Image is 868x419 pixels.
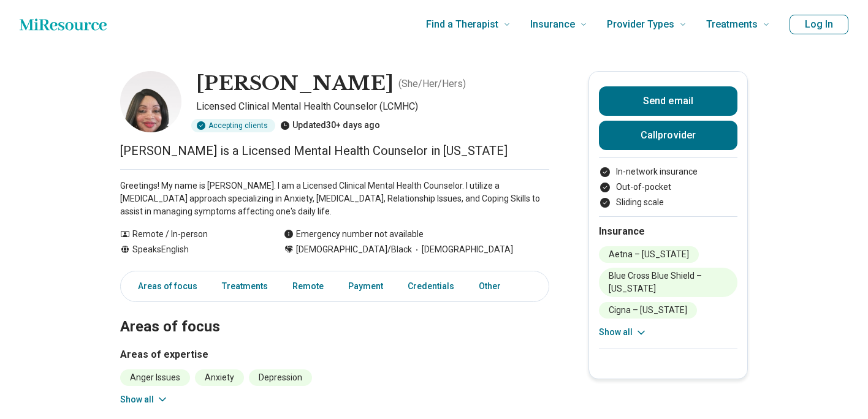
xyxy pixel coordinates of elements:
[599,165,737,209] ul: Payment options
[530,16,575,33] span: Insurance
[790,15,848,34] button: Log In
[706,16,758,33] span: Treatments
[123,274,205,299] a: Areas of focus
[398,77,466,91] p: ( She/Her/Hers )
[120,287,549,338] h2: Areas of focus
[195,369,244,386] li: Anxiety
[196,99,549,114] p: Licensed Clinical Mental Health Counselor (LCMHC)
[191,119,275,132] div: Accepting clients
[599,196,737,209] li: Sliding scale
[471,274,516,299] a: Other
[400,274,462,299] a: Credentials
[599,326,647,339] button: Show all
[599,302,697,319] li: Cigna – [US_STATE]
[284,228,424,241] div: Emergency number not available
[120,369,190,386] li: Anger Issues
[120,393,169,406] button: Show all
[599,121,737,150] button: Callprovider
[120,71,181,132] img: Wanda Clark, Licensed Clinical Mental Health Counselor (LCMHC)
[20,12,107,37] a: Home page
[215,274,275,299] a: Treatments
[120,228,259,241] div: Remote / In-person
[120,142,549,159] p: [PERSON_NAME] is a Licensed Mental Health Counselor in [US_STATE]
[296,243,412,256] span: [DEMOGRAPHIC_DATA]/Black
[341,274,390,299] a: Payment
[120,179,549,218] p: Greetings! My name is [PERSON_NAME]. I am a Licensed Clinical Mental Health Counselor. I utilize ...
[599,268,737,297] li: Blue Cross Blue Shield – [US_STATE]
[412,243,513,256] span: [DEMOGRAPHIC_DATA]
[120,243,259,256] div: Speaks English
[285,274,331,299] a: Remote
[599,165,737,178] li: In-network insurance
[599,224,737,239] h2: Insurance
[607,16,674,33] span: Provider Types
[426,16,498,33] span: Find a Therapist
[280,119,380,132] div: Updated 30+ days ago
[120,347,549,362] h3: Areas of expertise
[599,246,699,263] li: Aetna – [US_STATE]
[196,71,394,97] h1: [PERSON_NAME]
[249,369,312,386] li: Depression
[599,181,737,194] li: Out-of-pocket
[599,86,737,116] button: Send email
